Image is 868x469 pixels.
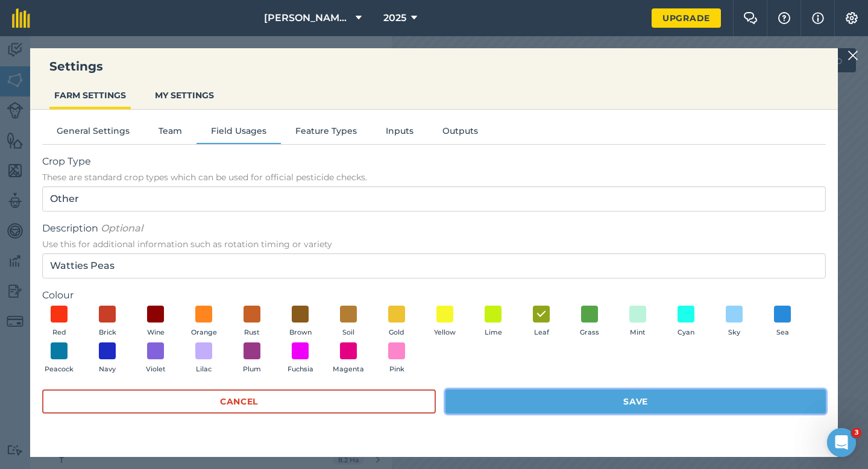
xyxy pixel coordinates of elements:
[42,171,826,183] span: These are standard crop types which can be used for official pesticide checks.
[42,124,144,142] button: General Settings
[630,327,646,338] span: Mint
[235,306,269,338] button: Rust
[139,342,172,375] button: Violet
[146,364,166,375] span: Violet
[743,12,758,24] img: Two speech bubbles overlapping with the left bubble in the forefront
[812,11,824,25] img: svg+xml;base64,PHN2ZyB4bWxucz0iaHR0cDovL3d3dy53My5vcmcvMjAwMC9zdmciIHdpZHRoPSIxNyIgaGVpZ2h0PSIxNy...
[30,58,838,75] h3: Settings
[49,84,131,107] button: FARM SETTINGS
[283,306,317,338] button: Brown
[42,221,826,236] span: Description
[333,364,364,375] span: Magenta
[281,124,371,142] button: Feature Types
[42,154,826,169] span: Crop Type
[332,306,365,338] button: Soil
[42,186,826,212] input: Start typing to search for crop type
[150,84,219,107] button: MY SETTINGS
[728,327,740,338] span: Sky
[332,342,365,375] button: Magenta
[766,306,799,338] button: Sea
[288,364,313,375] span: Fuchsia
[827,428,856,457] iframe: Intercom live chat
[389,364,404,375] span: Pink
[45,364,74,375] span: Peacock
[621,306,655,338] button: Mint
[52,327,66,338] span: Red
[42,288,826,303] label: Colour
[428,306,462,338] button: Yellow
[848,48,858,63] img: svg+xml;base64,PHN2ZyB4bWxucz0iaHR0cDovL3d3dy53My5vcmcvMjAwMC9zdmciIHdpZHRoPSIyMiIgaGVpZ2h0PSIzMC...
[777,12,791,24] img: A question mark icon
[99,364,116,375] span: Navy
[383,11,406,25] span: 2025
[371,124,428,142] button: Inputs
[197,124,281,142] button: Field Usages
[264,11,351,25] span: [PERSON_NAME] & Sons
[90,306,124,338] button: Brick
[283,342,317,375] button: Fuchsia
[42,306,76,338] button: Red
[139,306,172,338] button: Wine
[844,12,859,24] img: A cog icon
[42,342,76,375] button: Peacock
[243,364,261,375] span: Plum
[380,306,414,338] button: Gold
[717,306,751,338] button: Sky
[445,389,826,414] button: Save
[776,327,789,338] span: Sea
[536,307,547,321] img: svg+xml;base64,PHN2ZyB4bWxucz0iaHR0cDovL3d3dy53My5vcmcvMjAwMC9zdmciIHdpZHRoPSIxOCIgaGVpZ2h0PSIyNC...
[42,389,436,414] button: Cancel
[534,327,549,338] span: Leaf
[235,342,269,375] button: Plum
[12,8,30,28] img: fieldmargin Logo
[652,8,721,28] a: Upgrade
[196,364,212,375] span: Lilac
[187,342,221,375] button: Lilac
[669,306,703,338] button: Cyan
[476,306,510,338] button: Lime
[524,306,558,338] button: Leaf
[485,327,502,338] span: Lime
[187,306,221,338] button: Orange
[289,327,312,338] span: Brown
[389,327,404,338] span: Gold
[101,222,143,234] em: Optional
[573,306,606,338] button: Grass
[191,327,217,338] span: Orange
[244,327,260,338] span: Rust
[42,238,826,250] span: Use this for additional information such as rotation timing or variety
[99,327,116,338] span: Brick
[342,327,354,338] span: Soil
[380,342,414,375] button: Pink
[678,327,694,338] span: Cyan
[428,124,492,142] button: Outputs
[580,327,599,338] span: Grass
[434,327,456,338] span: Yellow
[147,327,165,338] span: Wine
[144,124,197,142] button: Team
[852,428,861,438] span: 3
[90,342,124,375] button: Navy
